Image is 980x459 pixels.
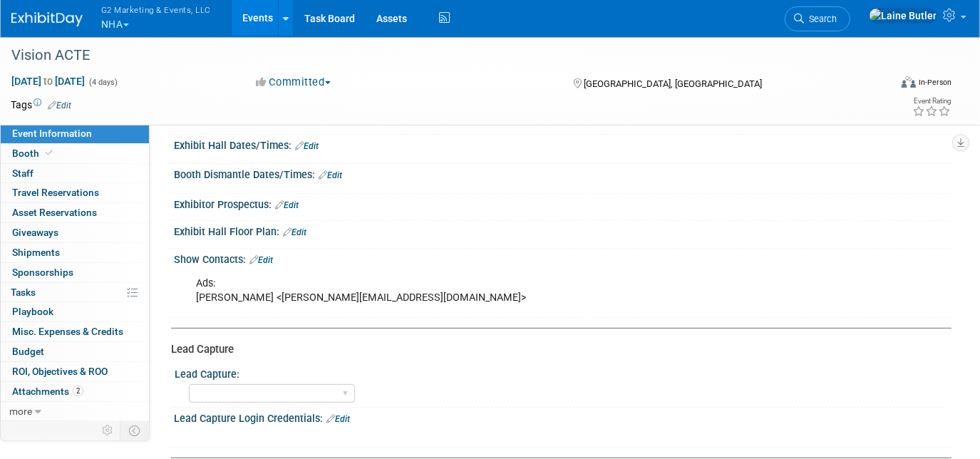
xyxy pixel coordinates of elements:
span: Search [804,14,837,24]
div: In-Person [918,77,951,88]
a: Edit [283,227,306,237]
span: [DATE] [DATE] [11,75,86,88]
a: Event Information [1,124,149,143]
a: Staff [1,164,149,183]
img: Format-Inperson.png [902,76,916,88]
span: to [41,76,55,87]
a: Edit [326,414,350,424]
span: more [9,406,32,417]
a: Booth [1,144,149,163]
a: Edit [295,141,319,151]
a: Misc. Expenses & Credits [1,322,149,341]
span: Giveaways [12,227,58,238]
span: Sponsorships [12,267,73,278]
span: G2 Marketing & Events, LLC [101,2,211,17]
a: Edit [319,170,342,180]
div: Lead Capture: [175,363,945,381]
span: Budget [12,346,44,357]
a: Tasks [1,283,149,302]
span: [GEOGRAPHIC_DATA], [GEOGRAPHIC_DATA] [584,78,763,89]
img: ExhibitDay [11,12,83,26]
div: Ads: [PERSON_NAME] <[PERSON_NAME][EMAIL_ADDRESS][DOMAIN_NAME]> [186,269,800,312]
div: Event Format [813,74,951,96]
a: Attachments2 [1,382,149,401]
span: Booth [12,148,56,159]
a: Edit [48,100,71,110]
span: Tasks [11,287,36,298]
span: Staff [12,167,33,179]
a: Search [785,6,850,31]
a: Playbook [1,302,149,321]
div: Exhibitor Prospectus: [174,194,951,212]
div: Show Contacts: [174,249,951,267]
span: (4 days) [88,78,118,87]
span: Shipments [12,247,60,258]
span: Asset Reservations [12,207,97,218]
div: Lead Capture [171,342,941,357]
td: Toggle Event Tabs [120,421,150,440]
span: Event Information [12,128,92,139]
button: Committed [252,75,336,90]
span: Misc. Expenses & Credits [12,326,123,337]
span: 2 [73,386,83,396]
div: Lead Capture Login Credentials: [174,408,951,426]
span: Playbook [12,306,53,317]
a: Edit [275,200,299,210]
div: Event Rating [912,98,951,105]
span: Travel Reservations [12,187,99,198]
a: Budget [1,342,149,361]
span: Attachments [12,386,83,397]
div: Vision ACTE [6,43,872,68]
span: ROI, Objectives & ROO [12,366,108,377]
a: Sponsorships [1,263,149,282]
td: Personalize Event Tab Strip [96,421,120,440]
div: Exhibit Hall Floor Plan: [174,221,951,239]
a: Travel Reservations [1,183,149,202]
a: ROI, Objectives & ROO [1,362,149,381]
a: Asset Reservations [1,203,149,222]
img: Laine Butler [869,8,937,24]
td: Tags [11,98,71,112]
a: Shipments [1,243,149,262]
i: Booth reservation complete [46,149,53,157]
a: Edit [249,255,273,265]
div: Booth Dismantle Dates/Times: [174,164,951,182]
a: more [1,402,149,421]
div: Exhibit Hall Dates/Times: [174,135,951,153]
a: Giveaways [1,223,149,242]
